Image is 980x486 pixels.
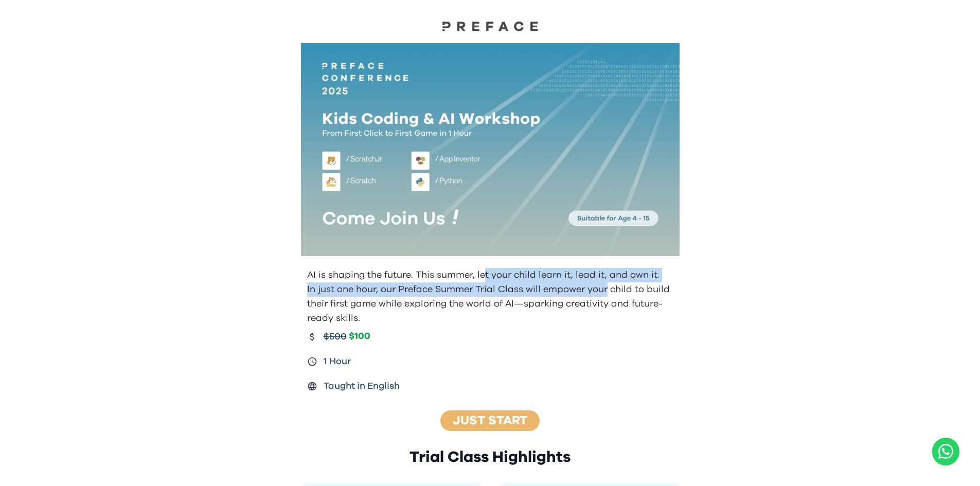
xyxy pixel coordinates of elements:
[439,21,542,35] a: Preface Logo
[307,268,675,282] p: AI is shaping the future. This summer, let your child learn it, lead it, and own it.
[349,331,370,343] span: $100
[324,354,351,369] span: 1 Hour
[453,415,527,427] a: Just Start
[932,438,959,465] a: Chat with us on WhatsApp
[301,43,680,256] img: Kids learning to code
[932,438,959,465] button: Open WhatsApp chat
[437,410,543,431] button: Just Start
[439,21,542,31] img: Preface Logo
[301,448,680,466] h2: Trial Class Highlights
[324,330,347,344] span: $500
[324,379,400,393] span: Taught in English
[307,282,675,326] p: In just one hour, our Preface Summer Trial Class will empower your child to build their first gam...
